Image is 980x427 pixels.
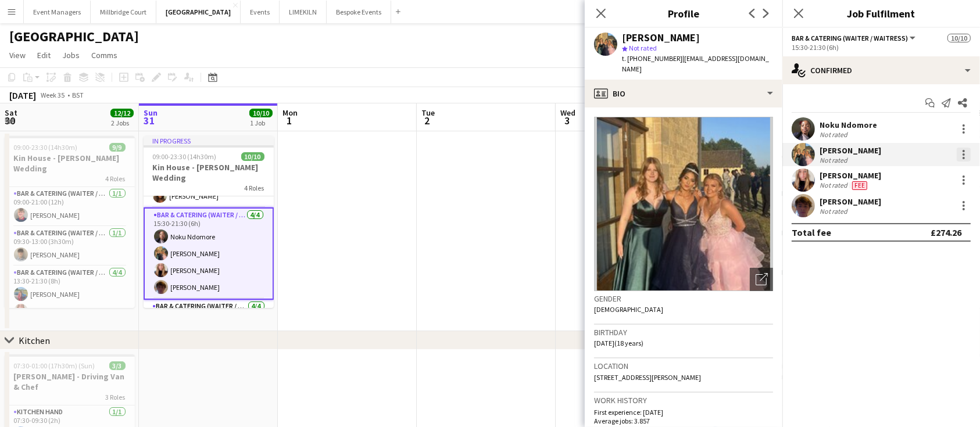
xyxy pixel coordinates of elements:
a: Comms [87,48,122,63]
div: [PERSON_NAME] [820,196,881,207]
div: £274.26 [931,227,961,238]
span: Jobs [62,50,80,60]
span: 31 [142,114,158,127]
span: 4 Roles [106,174,126,183]
a: Jobs [58,48,84,63]
span: Sun [144,107,158,118]
app-card-role: Bar & Catering (Waiter / waitress)4/413:30-21:30 (8h)[PERSON_NAME][PERSON_NAME] [5,266,135,356]
div: Not rated [820,130,850,139]
div: Kitchen [19,335,50,346]
app-job-card: In progress09:00-23:30 (14h30m)10/10Kin House - [PERSON_NAME] Wedding4 RolesBar & Catering (Waite... [144,136,274,308]
app-card-role: Bar & Catering (Waiter / waitress)1/109:30-13:00 (3h30m)[PERSON_NAME] [5,227,135,266]
h3: Job Fulfilment [782,6,980,21]
span: 09:00-23:30 (14h30m) [14,143,78,152]
button: Millbridge Court [91,1,156,23]
span: Not rated [629,44,657,52]
span: Sat [5,107,17,118]
span: 9/9 [109,143,126,152]
div: [PERSON_NAME] [622,33,700,43]
h3: Location [594,361,773,371]
div: Crew has different fees then in role [850,181,870,190]
h3: Work history [594,395,773,406]
span: 1 [281,114,298,127]
span: Fee [852,181,867,190]
div: [DATE] [9,89,36,101]
div: Noku Ndomore [820,120,877,130]
h3: Profile [585,6,782,21]
span: 10/10 [249,109,273,117]
app-job-card: 09:00-23:30 (14h30m)9/9Kin House - [PERSON_NAME] Wedding4 RolesBar & Catering (Waiter / waitress)... [5,136,135,308]
button: Event Managers [24,1,91,23]
button: LIMEKILN [280,1,327,23]
span: Week 35 [38,91,67,99]
h1: [GEOGRAPHIC_DATA] [9,28,139,45]
div: Open photos pop-in [750,268,773,291]
span: Wed [560,107,575,118]
div: Not rated [820,207,850,216]
p: Average jobs: 3.857 [594,417,773,425]
div: Bio [585,80,782,107]
div: Not rated [820,181,850,190]
div: BST [72,91,84,99]
div: 15:30-21:30 (6h) [792,43,971,52]
button: Events [241,1,280,23]
span: 07:30-01:00 (17h30m) (Sun) [14,361,95,370]
span: Comms [91,50,117,60]
span: Tue [421,107,435,118]
span: 3 [559,114,575,127]
span: 3 Roles [106,393,126,401]
div: Not rated [820,156,850,164]
button: Bar & Catering (Waiter / waitress) [792,34,917,42]
div: 2 Jobs [111,119,133,127]
h3: Kin House - [PERSON_NAME] Wedding [5,153,135,174]
span: [DEMOGRAPHIC_DATA] [594,305,663,314]
span: Bar & Catering (Waiter / waitress) [792,34,908,42]
div: [PERSON_NAME] [820,145,881,156]
div: Confirmed [782,56,980,84]
div: Total fee [792,227,831,238]
button: [GEOGRAPHIC_DATA] [156,1,241,23]
span: 4 Roles [245,184,264,192]
app-card-role: Bar & Catering (Waiter / waitress)4/4 [144,300,274,393]
a: View [5,48,30,63]
span: 12/12 [110,109,134,117]
span: 30 [3,114,17,127]
span: Mon [282,107,298,118]
app-card-role: Bar & Catering (Waiter / waitress)1/109:00-21:00 (12h)[PERSON_NAME] [5,187,135,227]
a: Edit [33,48,55,63]
span: [DATE] (18 years) [594,339,643,347]
span: t. [PHONE_NUMBER] [622,54,682,63]
span: View [9,50,26,60]
span: [STREET_ADDRESS][PERSON_NAME] [594,373,701,382]
span: 3/3 [109,361,126,370]
span: 10/10 [241,152,264,161]
div: In progress [144,136,274,145]
span: | [EMAIL_ADDRESS][DOMAIN_NAME] [622,54,769,73]
span: 10/10 [947,34,971,42]
button: Bespoke Events [327,1,391,23]
div: [PERSON_NAME] [820,170,881,181]
p: First experience: [DATE] [594,408,773,417]
div: 1 Job [250,119,272,127]
h3: [PERSON_NAME] - Driving Van & Chef [5,371,135,392]
img: Crew avatar or photo [594,117,773,291]
h3: Kin House - [PERSON_NAME] Wedding [144,162,274,183]
span: Edit [37,50,51,60]
span: 2 [420,114,435,127]
h3: Gender [594,293,773,304]
h3: Birthday [594,327,773,338]
app-card-role: Bar & Catering (Waiter / waitress)4/415:30-21:30 (6h)Noku Ndomore[PERSON_NAME][PERSON_NAME][PERSO... [144,207,274,300]
span: 09:00-23:30 (14h30m) [153,152,217,161]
